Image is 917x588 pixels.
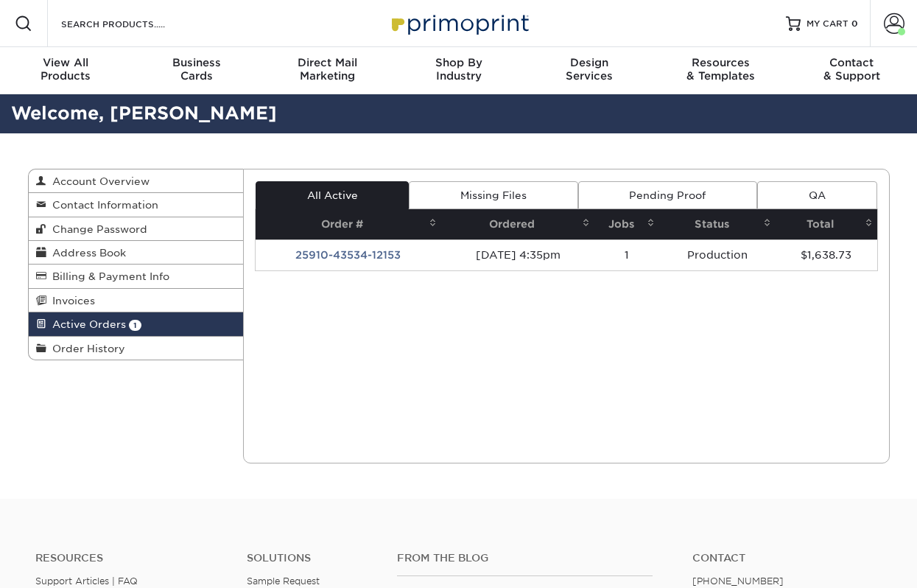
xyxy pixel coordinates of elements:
[46,295,95,307] span: Invoices
[35,552,225,564] h4: Resources
[29,241,244,265] a: Address Book
[594,239,659,270] td: 1
[692,575,784,587] a: [PHONE_NUMBER]
[29,265,244,288] a: Billing & Payment Info
[29,312,244,336] a: Active Orders 1
[35,575,138,587] a: Support Articles | FAQ
[524,56,655,83] div: Services
[659,239,776,270] td: Production
[524,47,655,94] a: DesignServices
[46,199,158,211] span: Contact Information
[776,239,877,270] td: $1,638.73
[29,193,244,217] a: Contact Information
[46,223,147,235] span: Change Password
[46,247,126,259] span: Address Book
[29,169,244,193] a: Account Overview
[256,209,441,239] th: Order #
[578,181,757,209] a: Pending Proof
[393,47,524,94] a: Shop ByIndustry
[655,47,786,94] a: Resources& Templates
[692,552,882,564] a: Contact
[393,56,524,83] div: Industry
[247,575,320,587] a: Sample Request
[807,18,849,30] span: MY CART
[655,56,786,69] span: Resources
[131,56,262,83] div: Cards
[757,181,876,209] a: QA
[46,175,150,187] span: Account Overview
[262,47,393,94] a: Direct MailMarketing
[409,181,577,209] a: Missing Files
[262,56,393,69] span: Direct Mail
[524,56,655,69] span: Design
[129,320,141,331] span: 1
[46,343,125,354] span: Order History
[441,209,595,239] th: Ordered
[393,56,524,69] span: Shop By
[776,209,877,239] th: Total
[594,209,659,239] th: Jobs
[46,318,126,330] span: Active Orders
[131,56,262,69] span: Business
[441,239,595,270] td: [DATE] 4:35pm
[385,7,533,39] img: Primoprint
[29,289,244,312] a: Invoices
[46,270,169,282] span: Billing & Payment Info
[29,337,244,360] a: Order History
[655,56,786,83] div: & Templates
[659,209,776,239] th: Status
[786,56,917,69] span: Contact
[29,217,244,241] a: Change Password
[60,15,203,32] input: SEARCH PRODUCTS.....
[247,552,376,564] h4: Solutions
[786,47,917,94] a: Contact& Support
[256,239,441,270] td: 25910-43534-12153
[786,56,917,83] div: & Support
[397,552,653,564] h4: From the Blog
[851,18,858,29] span: 0
[256,181,409,209] a: All Active
[262,56,393,83] div: Marketing
[131,47,262,94] a: BusinessCards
